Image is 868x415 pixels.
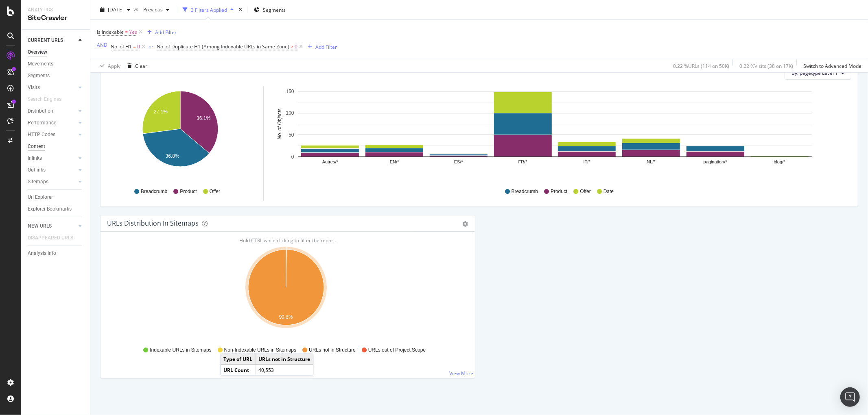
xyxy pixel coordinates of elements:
[739,62,793,69] div: 0.22 % Visits ( 38 on 17K )
[154,109,168,115] text: 27.1%
[28,222,76,230] a: NEW URLS
[551,188,567,195] span: Product
[450,370,474,377] a: View More
[180,188,197,195] span: Product
[28,72,84,80] a: Segments
[210,188,220,195] span: Offer
[315,43,337,50] div: Add Filter
[28,178,48,186] div: Sitemaps
[28,142,45,151] div: Content
[28,249,84,258] a: Analysis Info
[28,72,50,80] div: Segments
[800,59,861,72] button: Switch to Advanced Mode
[28,205,84,213] a: Explorer Bookmarks
[28,178,76,186] a: Sitemaps
[149,43,153,50] button: or
[140,6,163,13] span: Previous
[28,60,53,68] div: Movements
[28,130,55,139] div: HTTP Codes
[155,28,177,35] div: Add Filter
[108,62,120,69] div: Apply
[273,86,844,180] svg: A chart.
[463,221,468,227] div: gear
[28,60,84,68] a: Movements
[28,83,40,92] div: Visits
[256,365,313,375] td: 40,553
[28,193,53,202] div: Url Explorer
[580,188,590,195] span: Offer
[28,166,76,174] a: Outlinks
[237,6,244,14] div: times
[309,347,356,354] span: URLs not in Structure
[97,41,107,48] div: AND
[28,48,47,56] div: Overview
[97,28,124,35] span: Is Indexable
[295,41,297,52] span: 0
[286,89,294,94] text: 150
[97,59,120,72] button: Apply
[289,132,294,138] text: 50
[97,41,107,49] button: AND
[129,26,137,38] span: Yes
[111,43,132,50] span: No. of H1
[291,154,294,160] text: 0
[28,154,42,163] div: Inlinks
[137,41,140,52] span: 0
[28,95,70,104] a: Search Engines
[28,142,84,151] a: Content
[28,234,81,242] a: DISAPPEARED URLS
[150,347,211,354] span: Indexable URLs in Sitemaps
[28,193,84,202] a: Url Explorer
[263,6,286,13] span: Segments
[28,222,52,230] div: NEW URLS
[28,119,56,127] div: Performance
[28,7,83,13] div: Analytics
[133,43,136,50] span: =
[28,13,83,23] div: SiteCrawler
[221,365,256,375] td: URL Count
[840,387,860,407] div: Open Intercom Messenger
[368,347,426,354] span: URLs out of Project Scope
[286,110,294,116] text: 100
[673,62,729,69] div: 0.22 % URLs ( 114 on 50K )
[28,205,72,213] div: Explorer Bookmarks
[322,159,339,164] text: Autres/*
[221,354,256,365] td: Type of URL
[149,43,153,50] div: or
[107,219,199,227] div: URLs Distribution in Sitemaps
[28,119,76,127] a: Performance
[785,67,851,80] button: By: pagetype Level 1
[28,130,76,139] a: HTTP Codes
[603,188,614,195] span: Date
[277,109,283,139] text: No. of Objects
[28,154,76,163] a: Inlinks
[107,245,465,339] svg: A chart.
[28,36,63,45] div: CURRENT URLS
[157,43,289,50] span: No. of Duplicate H1 (Among Indexable URLs in Same Zone)
[179,3,237,16] button: 3 Filters Applied
[256,354,313,365] td: URLs not in Structure
[28,234,73,242] div: DISAPPEARED URLS
[141,188,167,195] span: Breadcrumb
[28,107,76,115] a: Distribution
[28,249,56,258] div: Analysis Info
[704,159,728,164] text: pagination/*
[791,70,838,76] span: By: pagetype Level 1
[124,59,147,72] button: Clear
[197,115,210,121] text: 36.1%
[135,62,147,69] div: Clear
[144,27,177,37] button: Add Filter
[224,347,296,354] span: Non-Indexable URLs in Sitemaps
[109,86,251,180] svg: A chart.
[774,159,786,164] text: blog/*
[304,42,337,52] button: Add Filter
[166,153,179,159] text: 36.8%
[108,6,124,13] span: 2025 Sep. 26th
[512,188,538,195] span: Breadcrumb
[28,48,84,56] a: Overview
[28,107,53,115] div: Distribution
[28,95,61,104] div: Search Engines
